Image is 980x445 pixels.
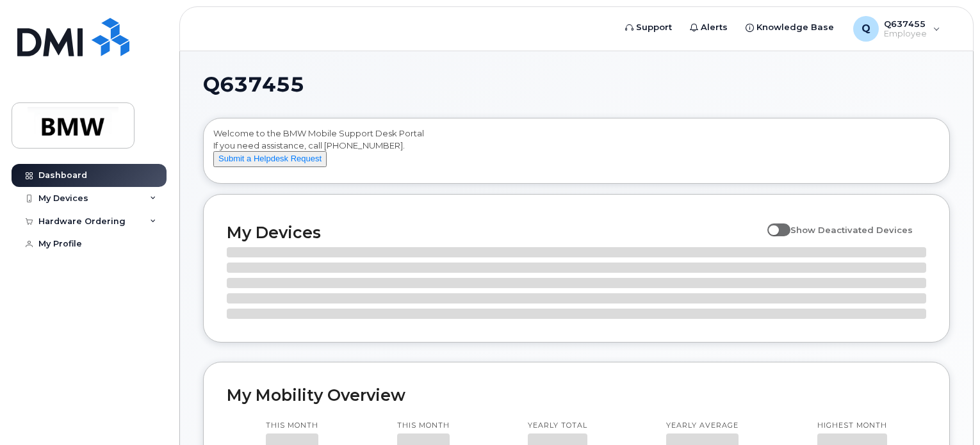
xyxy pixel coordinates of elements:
span: Q637455 [203,75,304,94]
button: Submit a Helpdesk Request [213,151,327,167]
h2: My Devices [227,223,761,242]
div: Welcome to the BMW Mobile Support Desk Portal If you need assistance, call [PHONE_NUMBER]. [213,127,940,179]
p: This month [266,421,318,431]
input: Show Deactivated Devices [767,218,778,228]
h2: My Mobility Overview [227,385,926,405]
p: This month [397,421,450,431]
p: Yearly total [528,421,587,431]
a: Submit a Helpdesk Request [213,153,327,163]
p: Highest month [817,421,887,431]
span: Show Deactivated Devices [790,225,913,235]
p: Yearly average [666,421,739,431]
